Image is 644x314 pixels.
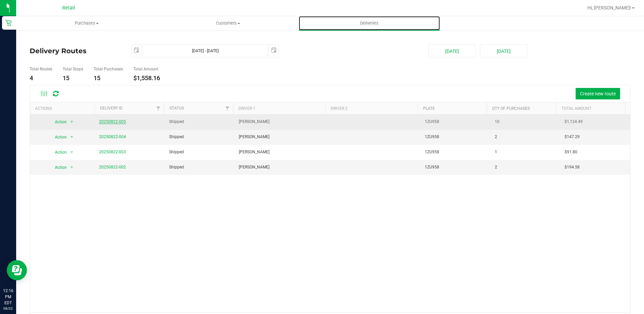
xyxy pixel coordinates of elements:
h4: 4 [30,75,52,82]
span: [PERSON_NAME] [239,119,269,125]
span: Deliveries [351,20,388,26]
span: select [132,44,141,56]
p: 12:16 PM EDT [3,288,13,306]
h5: Total Amount [133,67,160,71]
a: 20250822-002 [99,165,126,169]
th: Driver 1 [233,102,325,114]
span: Shipped [169,164,184,170]
h4: Delivery Routes [30,44,121,58]
span: select [68,117,76,127]
button: [DATE] [480,44,527,58]
span: Action [49,132,67,142]
span: $194.58 [565,164,580,170]
button: Create new route [576,88,620,99]
span: 1ZU958 [425,149,439,155]
h5: Total Stops [63,67,83,71]
span: Action [49,163,67,172]
a: Purchases [16,16,157,30]
iframe: Resource center [7,260,27,280]
span: $1,124.49 [565,119,583,125]
a: Filter [153,102,164,114]
span: Action [49,148,67,157]
p: 08/22 [3,306,13,311]
inline-svg: Retail [5,20,12,26]
span: [PERSON_NAME] [239,164,269,170]
span: 10 [495,119,500,125]
a: Customers [157,16,298,30]
a: 20250822-003 [99,150,126,154]
span: select [68,148,76,157]
a: Plate [423,106,435,111]
span: 1ZU958 [425,134,439,140]
div: Actions [35,106,92,111]
a: Delivery ID [100,106,123,111]
span: $91.80 [565,149,577,155]
a: Qty of Purchases [492,106,530,111]
span: Create new route [580,91,616,96]
a: 20250822-005 [99,119,126,124]
span: 1ZU958 [425,119,439,125]
h5: Total Routes [30,67,52,71]
span: Shipped [169,134,184,140]
span: Shipped [169,119,184,125]
h5: Total Purchases [94,67,123,71]
span: Shipped [169,149,184,155]
h4: 15 [94,75,123,82]
span: Customers [158,20,298,26]
h4: 15 [63,75,83,82]
span: [PERSON_NAME] [239,149,269,155]
a: Status [169,106,184,111]
span: [PERSON_NAME] [239,134,269,140]
span: 1ZU958 [425,164,439,170]
span: 2 [495,164,497,170]
th: Driver 2 [325,102,418,114]
span: Hi, [PERSON_NAME]! [587,5,631,10]
span: Purchases [17,20,157,26]
button: [DATE] [428,44,476,58]
a: Deliveries [299,16,440,30]
span: Retail [62,5,75,11]
span: select [68,163,76,172]
span: 2 [495,134,497,140]
span: 1 [495,149,497,155]
span: Action [49,117,67,127]
span: $147.29 [565,134,580,140]
span: select [269,44,279,56]
h4: $1,558.16 [133,75,160,82]
a: Filter [222,102,233,114]
a: 20250822-004 [99,134,126,139]
span: select [68,132,76,142]
th: Total Amount [556,102,625,114]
